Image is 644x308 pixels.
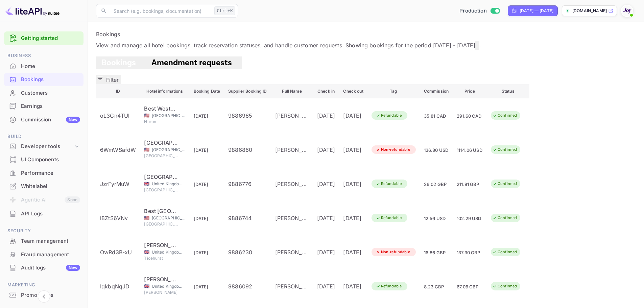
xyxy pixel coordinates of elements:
span: Security [4,227,84,235]
a: Team management [4,235,84,247]
div: Fraud management [4,248,84,261]
div: [DATE] — [DATE] [520,8,553,14]
span: United States of America [144,113,149,118]
img: LiteAPI logo [5,5,59,16]
div: Customers [4,87,84,100]
a: Earnings [4,100,84,112]
span: 1114.06 USD [457,147,482,153]
span: [GEOGRAPHIC_DATA] [144,187,178,193]
div: New [66,265,80,271]
div: JzrFyrMuW [100,180,136,188]
div: Developer tools [4,141,84,152]
div: Confirmed [488,111,521,120]
div: Valda Moses [275,282,309,290]
th: Hotel informations [140,84,189,98]
a: Customers [4,87,84,99]
th: Supplier Booking ID [224,84,271,98]
div: [DATE] [317,214,335,222]
th: Price [453,84,487,98]
span: 67.06 GBP [457,284,478,289]
span: United Kingdom of [GEOGRAPHIC_DATA] and [GEOGRAPHIC_DATA] [152,181,186,187]
div: API Logs [4,207,84,220]
span: United States of America [144,216,149,220]
div: [DATE] [317,282,335,290]
div: 9886230 [228,248,267,256]
span: Business [4,52,84,60]
div: [DATE] [317,180,335,188]
p: Bookings [96,30,636,38]
div: Alton House Hotel [144,275,178,283]
a: Bookings [4,73,84,86]
a: Fraud management [4,248,84,261]
a: API Logs [4,207,84,220]
button: Change date range [475,41,479,50]
div: [DATE] [317,112,335,120]
div: 9886860 [228,146,267,154]
div: Earnings [21,102,80,110]
div: Earnings [4,100,84,113]
div: New [66,117,80,123]
div: Confirmed [488,214,521,222]
span: [GEOGRAPHIC_DATA][PERSON_NAME] [144,221,178,227]
div: Refundable [372,214,406,222]
span: Huron [144,119,178,125]
span: 136.80 USD [424,147,449,153]
span: United Kingdom of [GEOGRAPHIC_DATA] and [GEOGRAPHIC_DATA] [152,249,186,255]
span: [DATE] [194,182,209,187]
span: Bookings [101,57,136,68]
div: Switch to Sandbox mode [457,7,502,15]
div: Refundable [372,111,406,120]
div: Team management [21,237,80,245]
div: Erica Duncan [275,214,309,222]
div: Commission [21,116,80,124]
span: [DATE] [194,113,209,119]
div: Performance [21,169,80,177]
div: IqkbqNqJD [100,282,136,290]
th: Booking Date [190,84,224,98]
div: UI Components [21,156,80,164]
a: Audit logsNew [4,261,84,274]
span: [GEOGRAPHIC_DATA] [152,147,186,153]
span: 16.86 GBP [424,250,446,255]
span: 211.91 GBP [457,182,479,187]
span: [DATE] [194,284,209,289]
div: account-settings tabs [96,56,636,69]
div: UI Components [4,153,84,166]
span: 102.29 USD [457,216,481,221]
span: United Kingdom of Great Britain and Northern Ireland [144,250,149,254]
div: OwRd3B-xU [100,248,136,256]
div: [DATE] [343,282,363,290]
th: Tag [367,84,420,98]
div: [DATE] [317,248,335,256]
img: With Joy [622,5,633,16]
div: Best Western Of Huron [144,104,178,113]
div: [DATE] [343,214,363,222]
span: 12.56 USD [424,216,446,221]
div: [DATE] [343,180,363,188]
th: ID [96,84,140,98]
a: Home [4,60,84,72]
div: Novotel Leeds Centre [144,173,178,181]
div: 6WmWSafdW [100,146,136,154]
div: Whitelabel [21,183,80,190]
span: 291.60 CAD [457,113,482,119]
div: Audit logs [21,264,80,272]
div: Annie Harper [275,146,309,154]
div: Confirmed [488,248,521,256]
span: 35.81 CAD [424,113,446,119]
span: [PERSON_NAME] [144,289,178,295]
div: Non-refundable [372,145,414,154]
div: 9886965 [228,112,267,120]
div: Dale Hill Hotel [144,241,178,249]
span: Amendment requests [151,57,232,68]
div: [DATE] [343,146,363,154]
div: Bookings [21,76,80,84]
th: Check out [339,84,367,98]
div: Home [4,60,84,73]
p: View and manage all hotel bookings, track reservation statuses, and handle customer requests. Sho... [96,41,636,50]
span: 8.23 GBP [424,284,444,289]
div: Best Western St. Clairsville Inn & Suites [144,207,178,215]
span: [DATE] [194,216,209,221]
th: Check in [313,84,339,98]
span: United Kingdom of [GEOGRAPHIC_DATA] and [GEOGRAPHIC_DATA] [152,283,186,289]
